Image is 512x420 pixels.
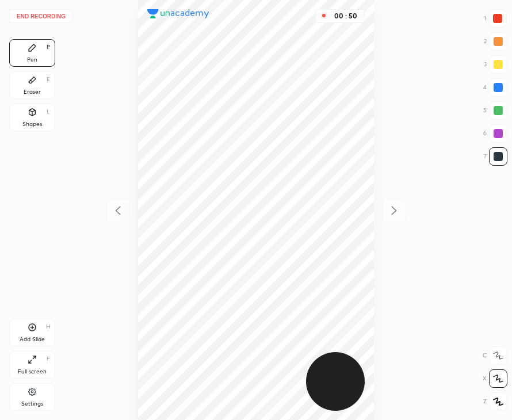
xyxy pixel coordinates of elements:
[18,369,47,375] div: Full screen
[332,12,360,20] div: 00 : 50
[483,369,507,388] div: X
[27,57,37,63] div: Pen
[46,324,50,330] div: H
[24,89,41,95] div: Eraser
[484,9,507,28] div: 1
[21,401,43,407] div: Settings
[47,356,50,362] div: F
[47,44,50,50] div: P
[9,9,73,23] button: End recording
[147,9,209,18] img: logo.38c385cc.svg
[47,77,50,82] div: E
[483,346,507,365] div: C
[20,337,45,342] div: Add Slide
[484,147,507,166] div: 7
[484,32,507,51] div: 2
[483,392,507,411] div: Z
[483,124,507,143] div: 6
[483,101,507,120] div: 5
[22,121,42,127] div: Shapes
[483,78,507,97] div: 4
[484,55,507,74] div: 3
[47,109,50,114] div: L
